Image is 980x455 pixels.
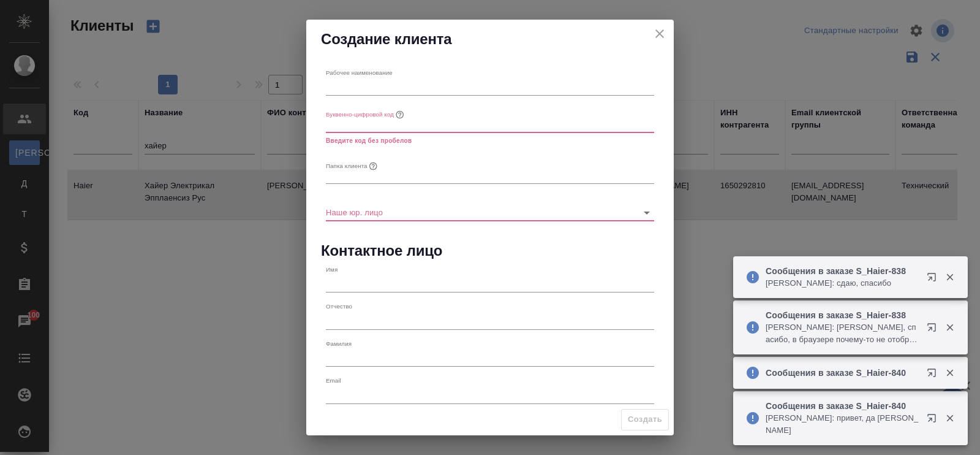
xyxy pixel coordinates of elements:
button: Открыть в новой вкладке [919,406,949,435]
p: Сообщения в заказе S_Haier-838 [766,265,919,277]
button: Открыть в новой вкладке [919,361,949,390]
label: Имя [326,266,337,272]
label: Фамилия [326,340,352,346]
h2: Создание клиента [321,29,659,49]
button: Открыть в новой вкладке [919,265,949,294]
label: Рабочее наименование [326,70,393,76]
button: Закрыть [937,322,962,333]
button: Папка клиента [367,160,380,172]
h2: Контактное лицо [321,241,659,261]
p: Введите код без пробелов [326,135,654,147]
p: Буквенно-цифровой код [326,110,394,120]
button: Закрыть [937,367,962,378]
button: Open [638,204,655,221]
p: Сообщения в заказе S_Haier-840 [766,400,919,412]
p: [PERSON_NAME]: [PERSON_NAME], спасибо, в браузере почему-то не отображается. Правок на этот раз н... [766,321,919,346]
p: [PERSON_NAME]: сдаю, спасибо [766,277,919,289]
p: Сообщения в заказе S_Haier-840 [766,367,919,379]
label: Отчество [326,304,352,310]
p: Папка клиента [326,161,367,170]
button: close [650,25,669,43]
button: Буквенно-цифровой код [394,109,406,121]
button: Закрыть [937,272,962,283]
button: Открыть в новой вкладке [919,315,949,345]
button: Закрыть [937,413,962,424]
p: [PERSON_NAME]: привет, да [PERSON_NAME] [766,412,919,437]
p: Сообщения в заказе S_Haier-838 [766,309,919,321]
label: Email [326,378,341,384]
